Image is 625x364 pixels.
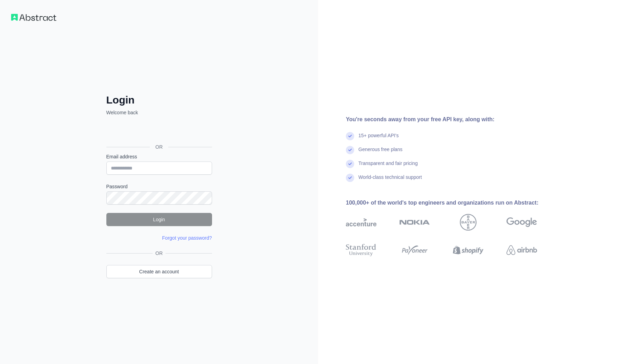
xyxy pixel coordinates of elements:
[103,124,214,139] iframe: Sign in with Google Button
[346,115,559,124] div: You're seconds away from your free API key, along with:
[346,199,559,207] div: 100,000+ of the world's top engineers and organizations run on Abstract:
[346,214,376,231] img: accenture
[106,213,212,226] button: Login
[460,214,477,231] img: bayer
[153,250,165,257] span: OR
[106,109,212,116] p: Welcome back
[358,146,403,160] div: Generous free plans
[346,174,354,182] img: check mark
[346,132,354,140] img: check mark
[106,183,212,190] label: Password
[506,242,537,258] img: airbnb
[106,94,212,106] h2: Login
[453,242,484,258] img: shopify
[106,265,212,278] a: Create an account
[346,160,354,168] img: check mark
[150,143,168,150] span: OR
[358,174,422,188] div: World-class technical support
[162,235,212,241] a: Forgot your password?
[346,146,354,154] img: check mark
[106,153,212,160] label: Email address
[399,214,430,231] img: nokia
[358,132,399,146] div: 15+ powerful API's
[399,242,430,258] img: payoneer
[506,214,537,231] img: google
[346,242,376,258] img: stanford university
[11,14,56,21] img: Workflow
[358,160,418,174] div: Transparent and fair pricing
